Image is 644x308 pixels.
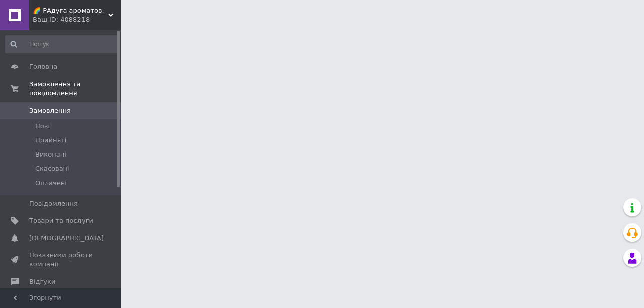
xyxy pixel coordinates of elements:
[29,62,57,71] span: Головна
[29,216,93,225] span: Товари та послуги
[35,164,69,173] span: Скасовані
[29,251,93,269] span: Показники роботи компанії
[35,122,50,131] span: Нові
[29,199,78,208] span: Повідомлення
[5,35,119,53] input: Пошук
[29,234,104,243] span: [DEMOGRAPHIC_DATA]
[29,80,121,98] span: Замовлення та повідомлення
[33,6,108,15] span: 🌈 РАдуга ароматов.
[33,15,121,24] div: Ваш ID: 4088218
[35,150,66,159] span: Виконані
[29,106,71,115] span: Замовлення
[35,179,67,188] span: Оплачені
[29,277,55,286] span: Відгуки
[35,136,66,145] span: Прийняті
